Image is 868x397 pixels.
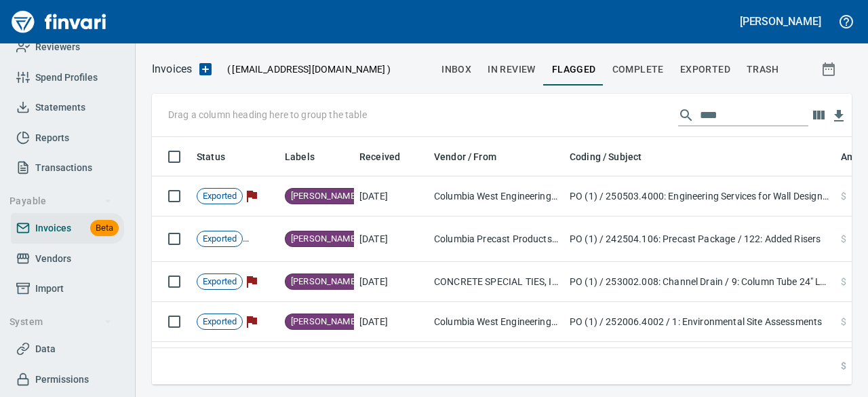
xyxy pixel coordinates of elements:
[197,276,242,288] span: Exported
[11,213,124,244] a: InvoicesBeta
[552,61,596,78] span: Flagged
[231,62,387,76] span: [EMAIL_ADDRESS][DOMAIN_NAME]
[35,280,64,297] span: Import
[359,149,418,165] span: Received
[747,61,778,78] span: trash
[570,149,642,165] span: Coding / Subject
[564,342,835,387] td: PO (1) / 221514.124 / 4: EJ Composiite Frame & Sewer Cover $1750 ($0 tax @ rate )
[11,92,124,123] a: Statements
[197,190,242,203] span: Exported
[441,61,471,78] span: inbox
[808,57,852,81] button: Show invoices within a particular date range
[354,302,429,342] td: [DATE]
[285,149,315,165] span: Labels
[841,359,846,373] span: $
[90,221,119,236] span: Beta
[612,61,664,78] span: Complete
[429,302,564,342] td: Columbia West Engineering Inc (1-10225)
[35,69,98,86] span: Spend Profiles
[35,99,85,116] span: Statements
[841,275,846,288] span: $
[197,316,242,328] span: Exported
[354,176,429,216] td: [DATE]
[429,262,564,302] td: CONCRETE SPECIAL TIES, INC (1-11162)
[429,176,564,216] td: Columbia West Engineering Inc (1-10225)
[564,176,835,216] td: PO (1) / 250503.4000: Engineering Services for Wall Design / 1: Engineering Services
[35,130,69,147] span: Reports
[11,62,124,93] a: Spend Profiles
[35,341,56,358] span: Data
[841,189,846,203] span: $
[35,39,80,56] span: Reviewers
[429,342,564,387] td: Columbia Precast Products, LLC (1-22007)
[266,233,283,244] span: Invoice Split
[285,276,363,288] span: [PERSON_NAME]
[285,316,363,328] span: [PERSON_NAME]
[35,371,89,388] span: Permissions
[11,273,124,304] a: Import
[219,62,391,76] p: ( )
[841,315,846,328] span: $
[35,250,71,267] span: Vendors
[11,244,124,274] a: Vendors
[197,149,243,165] span: Status
[488,61,536,78] span: In Review
[11,32,124,62] a: Reviewers
[152,61,192,77] nav: breadcrumb
[285,149,332,165] span: Labels
[829,106,849,126] button: Download Table
[197,233,242,246] span: Exported
[564,262,835,302] td: PO (1) / 253002.008: Channel Drain / 9: Column Tube 24" LT WA
[680,61,730,78] span: Exported
[243,190,260,201] span: Flagged
[808,105,829,126] button: Choose columns to display
[354,342,429,387] td: [DATE]
[434,149,514,165] span: Vendor / From
[4,189,117,214] button: Payable
[152,61,192,77] p: Invoices
[243,276,260,286] span: Flagged
[35,220,71,237] span: Invoices
[11,153,124,183] a: Transactions
[354,262,429,302] td: [DATE]
[243,316,260,326] span: Flagged
[9,314,112,330] span: System
[841,232,846,246] span: $
[8,5,110,38] img: Finvari
[4,309,117,335] button: System
[429,216,564,262] td: Columbia Precast Products, LLC (1-22007)
[197,149,225,165] span: Status
[740,14,821,29] h5: [PERSON_NAME]
[285,233,363,246] span: [PERSON_NAME]
[359,149,400,165] span: Received
[564,302,835,342] td: PO (1) / 252006.4002 / 1: Environmental Site Assessments
[11,364,124,395] a: Permissions
[434,149,496,165] span: Vendor / From
[564,216,835,262] td: PO (1) / 242504.106: Precast Package / 122: Added Risers
[11,334,124,364] a: Data
[354,216,429,262] td: [DATE]
[570,149,659,165] span: Coding / Subject
[243,233,266,244] span: Pages Split
[35,159,92,176] span: Transactions
[168,108,367,121] p: Drag a column heading here to group the table
[285,190,363,203] span: [PERSON_NAME]
[11,123,124,153] a: Reports
[9,193,112,210] span: Payable
[192,61,219,77] button: Upload an Invoice
[736,11,825,32] button: [PERSON_NAME]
